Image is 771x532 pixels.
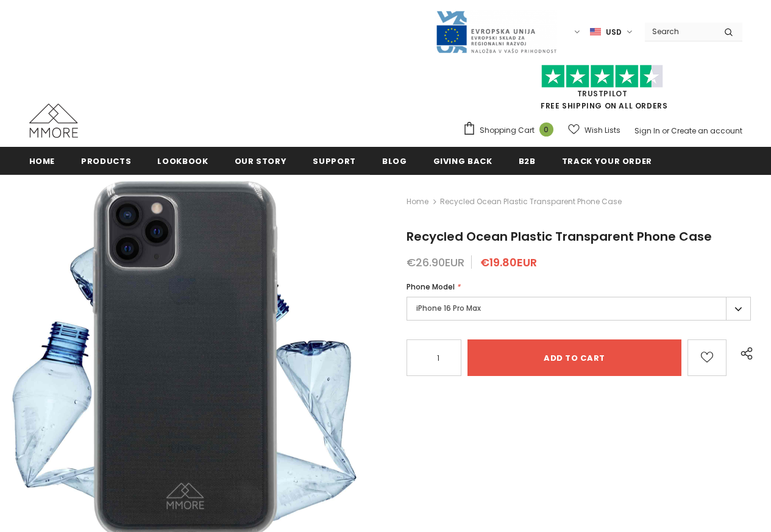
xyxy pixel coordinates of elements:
img: Javni Razpis [435,10,557,54]
span: Phone Model [407,282,455,292]
span: USD [606,26,622,38]
a: Blog [382,147,407,174]
span: Lookbook [157,155,208,167]
span: Products [81,155,131,167]
img: Trust Pilot Stars [541,65,663,88]
span: Wish Lists [584,124,620,137]
label: iPhone 16 Pro Max [407,297,751,321]
a: Sign In [634,126,660,136]
a: Create an account [671,126,742,136]
span: Recycled Ocean Plastic Transparent Phone Case [407,228,712,245]
img: USD [590,27,601,37]
span: support [313,155,356,167]
a: Home [29,147,55,174]
span: Giving back [433,155,492,167]
a: Our Story [235,147,287,174]
input: Search Site [645,23,715,40]
span: Track your order [562,155,652,167]
a: support [313,147,356,174]
span: €19.80EUR [480,255,537,270]
span: Blog [382,155,407,167]
a: Products [81,147,131,174]
span: B2B [519,155,536,167]
span: €26.90EUR [407,255,464,270]
a: Javni Razpis [435,26,557,37]
a: Home [407,194,428,209]
span: FREE SHIPPING ON ALL ORDERS [463,70,742,111]
span: 0 [539,122,553,137]
a: Track your order [562,147,652,174]
a: B2B [519,147,536,174]
a: Lookbook [157,147,208,174]
span: Our Story [235,155,287,167]
img: MMORE Cases [29,104,78,138]
span: Shopping Cart [480,124,535,137]
span: or [662,126,669,136]
a: Wish Lists [568,119,620,141]
a: Shopping Cart 0 [463,121,560,140]
input: Add to cart [467,339,681,376]
span: Recycled Ocean Plastic Transparent Phone Case [440,194,622,209]
span: Home [29,155,55,167]
a: Giving back [433,147,492,174]
a: Trustpilot [577,88,628,99]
